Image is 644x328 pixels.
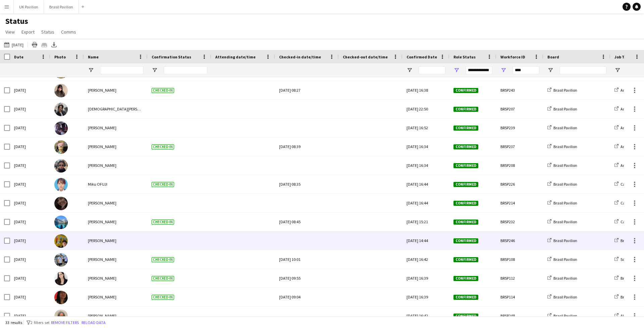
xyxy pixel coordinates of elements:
a: Brasil Pavilion [547,294,577,299]
div: [DATE] 22:50 [402,100,449,118]
span: Confirmed [453,257,478,262]
button: [DATE] [3,41,25,49]
img: Kyohei Hara [54,140,68,154]
span: Brasil Pavilion [553,163,577,168]
span: Job Title [614,54,632,59]
div: BRSP246 [496,231,543,250]
a: Brasil Pavilion [547,88,577,93]
span: Checked-in [152,88,174,93]
button: Brasil Pavilion [44,0,79,13]
div: [DATE] 16:34 [402,137,449,156]
a: Brasil Pavilion [547,313,577,318]
div: BRSP237 [496,137,543,156]
div: [DATE] 08:39 [279,137,335,156]
span: Checked-in [152,295,174,300]
input: Workforce ID Filter Input [513,66,539,74]
div: BRSP208 [496,156,543,175]
div: [DATE] [10,250,50,269]
img: Nagisa YAMANAKA [54,216,68,229]
span: Confirmed [453,163,478,168]
img: Misato MATSUOKA [54,122,68,135]
span: Checked-out date/time [343,54,388,59]
span: [PERSON_NAME] [88,294,116,299]
span: Confirmed [453,220,478,225]
span: Confirmed [453,201,478,206]
div: BRSP226 [496,175,543,193]
a: Brasil Pavilion [547,238,577,243]
span: Board [547,54,559,59]
div: [DATE] 09:04 [279,288,335,306]
img: Miku OFUJI [54,178,68,191]
input: Confirmed Date Filter Input [419,66,445,74]
img: Ryosuke Tomatsu [54,310,68,323]
span: Attending date/time [215,54,256,59]
span: Photo [54,54,66,59]
span: Confirmed [453,182,478,187]
app-action-btn: Crew files as ZIP [40,41,48,49]
span: [PERSON_NAME] [88,276,116,281]
span: Brasil Pavilion [553,276,577,281]
span: Confirmed Date [407,54,437,59]
input: Confirmation Status Filter Input [164,66,207,74]
a: Brasil Pavilion [547,163,577,168]
button: Open Filter Menu [547,67,553,73]
span: View [5,29,15,35]
div: BRSP214 [496,194,543,212]
span: Brasil Pavilion [553,106,577,111]
div: [DATE] 16:38 [402,81,449,99]
img: Caroline SHIGEMOTO [54,197,68,210]
div: [DATE] 16:44 [402,194,449,212]
input: Board Filter Input [559,66,606,74]
a: Brasil Pavilion [547,106,577,111]
div: [DATE] 16:42 [402,250,449,269]
span: Checked-in [152,144,174,149]
span: Confirmation Status [152,54,191,59]
div: [DATE] [10,307,50,325]
span: Brasil Pavilion [553,257,577,262]
span: Brasil Pavilion [553,88,577,93]
a: Brasil Pavilion [547,200,577,205]
div: [DATE] 16:39 [402,288,449,306]
div: [DATE] 16:39 [402,269,449,287]
span: Brasil Pavilion [553,125,577,130]
img: Mariko KOGA [54,84,68,97]
img: Neide Hayama [54,291,68,304]
span: Workforce ID [500,54,525,59]
span: Brasil Pavilion [553,294,577,299]
a: Comms [58,28,79,36]
div: BRSP239 [496,119,543,137]
app-action-btn: Print [31,41,39,49]
div: [DATE] 16:52 [402,119,449,137]
button: Reload data [80,319,107,326]
span: Confirmed [453,314,478,319]
div: [DATE] 16:44 [402,175,449,193]
a: Status [39,28,57,36]
div: [DATE] [10,81,50,99]
input: Name Filter Input [100,66,144,74]
img: Eva SOUTOUL [54,272,68,285]
span: [PERSON_NAME] [88,257,116,262]
a: Brasil Pavilion [547,219,577,224]
img: Bruno Abe [54,234,68,248]
a: View [3,28,17,36]
span: Brasil Pavilion [553,182,577,187]
span: [PERSON_NAME] [88,200,116,205]
a: Brasil Pavilion [547,276,577,281]
span: [PERSON_NAME] [88,238,116,243]
span: Brasil Pavilion [553,238,577,243]
span: [PERSON_NAME] [88,219,116,224]
div: [DATE] 08:45 [279,213,335,231]
span: [PERSON_NAME] [88,163,116,168]
a: Brasil Pavilion [547,144,577,149]
a: Export [19,28,37,36]
div: [DATE] [10,156,50,175]
div: [DATE] [10,231,50,250]
span: Confirmed [453,276,478,281]
div: [DATE] [10,194,50,212]
div: [DATE] [10,175,50,193]
span: Confirmed [453,88,478,93]
span: [PERSON_NAME] [88,88,116,93]
div: BRSP232 [496,213,543,231]
div: [DATE] 09:55 [279,269,335,287]
div: [DATE] [10,137,50,156]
